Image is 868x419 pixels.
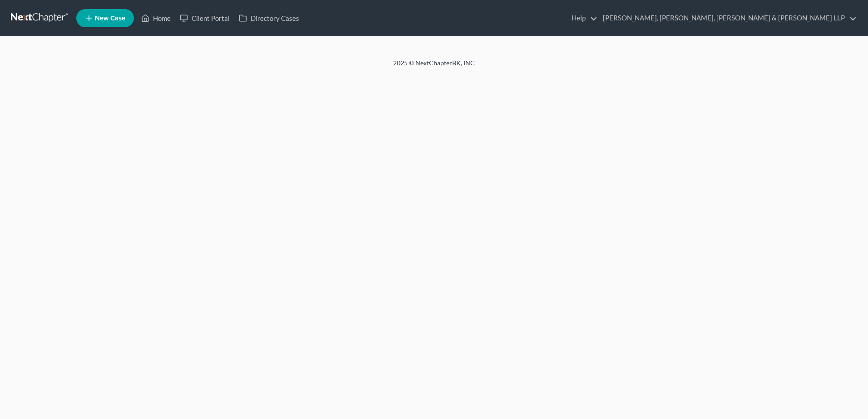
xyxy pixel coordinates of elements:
a: Home [137,10,175,26]
a: Client Portal [175,10,234,26]
a: Help [567,10,597,26]
div: 2025 © NextChapterBK, INC [175,58,693,75]
a: Directory Cases [234,10,304,26]
a: [PERSON_NAME], [PERSON_NAME], [PERSON_NAME] & [PERSON_NAME] LLP [598,10,857,26]
new-legal-case-button: New Case [76,9,134,27]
